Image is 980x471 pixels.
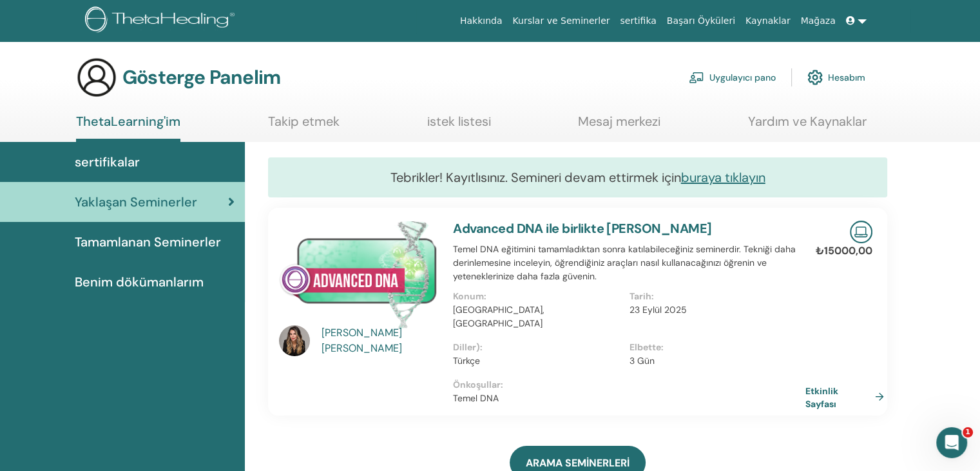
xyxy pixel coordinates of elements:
font: Yaklaşan Seminerler [75,194,197,210]
a: Etkinlik Sayfası [805,384,889,409]
font: 3 Gün [629,355,655,366]
a: Hesabım [807,63,865,92]
img: chalkboard-teacher.svg [689,72,704,83]
font: Uygulayıcı pano [709,72,776,84]
a: Mağaza [795,9,840,33]
a: Advanced DNA ile birlikte [PERSON_NAME] [453,220,711,237]
font: [GEOGRAPHIC_DATA], [GEOGRAPHIC_DATA] [453,304,544,329]
font: sertifikalar [75,154,140,170]
a: Başarı Öyküleri [662,9,740,33]
font: Mağaza [800,15,835,26]
font: Mesaj merkezi [578,113,660,130]
font: : [480,341,483,353]
img: cog.svg [807,66,823,88]
a: Hakkında [455,9,508,33]
font: : [484,290,486,302]
img: logo.png [85,6,239,35]
img: Canlı Çevrimiçi Seminer [850,221,872,243]
font: Temel DNA eğitimini tamamladıktan sonra katılabileceğiniz seminerdir. Tekniği daha derinlemesine ... [453,243,796,282]
font: Konum [453,290,484,302]
font: Gösterge Panelim [122,65,280,90]
font: Diller) [453,341,480,353]
font: Temel DNA [453,392,499,404]
font: Hesabım [828,72,865,84]
font: sertifika [620,15,656,26]
a: istek listesi [427,114,491,139]
font: Benim dökümanlarım [75,274,204,290]
font: Etkinlik Sayfası [805,385,838,409]
img: generic-user-icon.jpg [76,57,117,98]
font: : [501,379,503,390]
font: : [651,290,654,302]
a: Kurslar ve Seminerler [507,9,615,33]
font: Tarih [629,290,651,302]
font: Tebrikler! Kayıtlısınız. Semineri devam ettirmek için [390,169,681,186]
a: Yardım ve Kaynaklar [748,114,867,139]
img: default.jpg [279,325,310,356]
font: Hakkında [460,15,503,26]
font: : [661,341,664,353]
a: ThetaLearning'im [76,114,180,142]
a: Kaynaklar [740,9,796,33]
font: [PERSON_NAME] [322,326,402,339]
img: Gelişmiş DNA [279,221,437,329]
font: Yardım ve Kaynaklar [748,113,867,130]
iframe: Intercom canlı sohbet [936,427,967,458]
font: Takip etmek [268,113,340,130]
font: Elbette [629,341,661,353]
a: buraya tıklayın [681,169,765,186]
font: ₺15000,00 [816,244,872,257]
font: ThetaLearning'im [76,113,180,130]
font: [PERSON_NAME] [322,341,402,355]
font: Kurslar ve Seminerler [512,15,610,26]
font: Başarı Öyküleri [667,15,735,26]
font: istek listesi [427,113,491,130]
a: sertifika [615,9,661,33]
a: Takip etmek [268,114,340,139]
a: [PERSON_NAME] [PERSON_NAME] [322,325,441,356]
font: ARAMA SEMİNERLERİ [526,456,629,470]
font: 23 Eylül 2025 [629,304,687,316]
font: Kaynaklar [745,15,791,26]
a: Uygulayıcı pano [689,63,776,92]
font: Tamamlanan Seminerler [75,234,221,250]
a: Mesaj merkezi [578,114,660,139]
font: Önkoşullar [453,379,501,390]
font: 1 [965,428,970,436]
font: Türkçe [453,355,480,366]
